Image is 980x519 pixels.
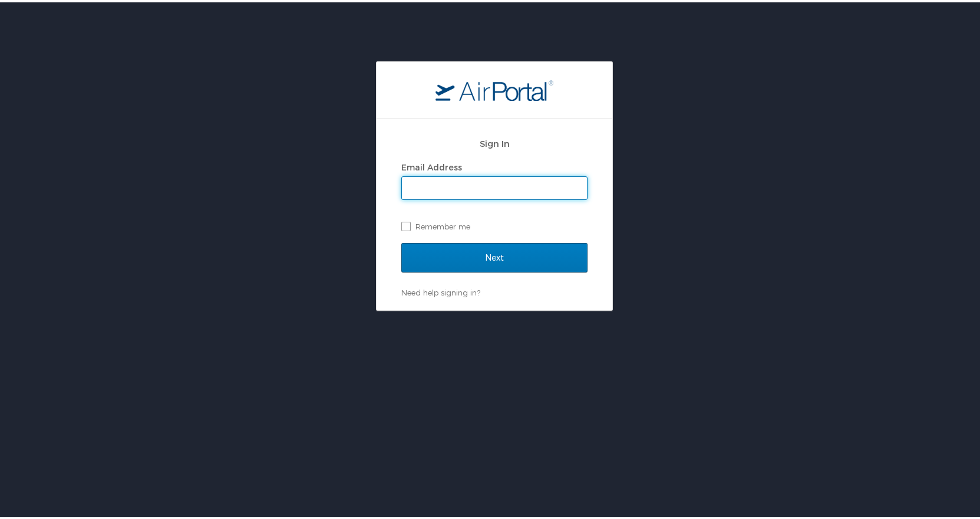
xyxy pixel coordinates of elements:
label: Email Address [401,160,462,170]
input: Next [401,241,588,270]
a: Need help signing in? [401,285,480,295]
label: Remember me [401,215,588,233]
img: logo [435,77,553,98]
h2: Sign In [401,134,588,148]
